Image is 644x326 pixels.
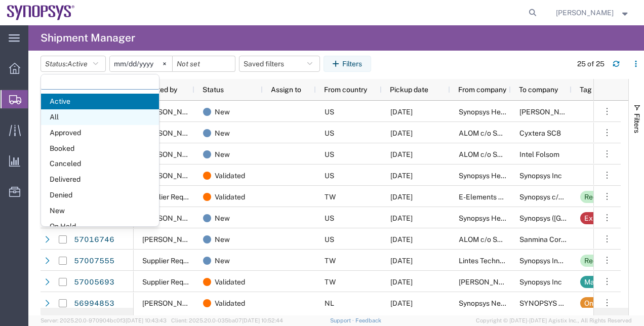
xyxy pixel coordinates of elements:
[556,7,614,18] span: Rachelle Varela
[41,125,159,141] span: Approved
[390,235,413,243] span: 10/06/2025
[215,144,230,165] span: New
[459,193,565,201] span: E-Elements Technology CO., LTD
[390,86,428,94] span: Pickup date
[577,59,605,69] div: 25 of 25
[41,56,106,72] button: Status:Active
[215,229,230,250] span: New
[355,317,381,323] a: Feedback
[215,293,245,314] span: Validated
[142,150,200,158] span: Anoop Ade
[215,208,230,229] span: New
[390,257,413,265] span: 10/03/2025
[324,86,367,94] span: From country
[41,25,135,51] h4: Shipment Manager
[580,86,592,94] span: Tag
[41,187,159,203] span: Denied
[519,278,562,286] span: Synopsys Inc
[519,129,561,137] span: Cyxtera SC8
[390,150,413,158] span: 10/06/2025
[390,299,413,307] span: 10/03/2025
[519,235,588,243] span: Sanmina Corporation
[519,150,559,158] span: Intel Folsom
[215,101,230,123] span: New
[519,86,558,94] span: To company
[325,257,336,265] span: TW
[73,253,115,269] a: 57007555
[215,123,230,144] span: New
[325,278,336,286] span: TW
[325,235,334,243] span: US
[390,214,413,222] span: 10/02/2025
[73,296,115,312] a: 56994853
[584,297,611,309] div: On Hold
[459,129,530,137] span: ALOM c/o SYNOPSYS
[142,129,200,137] span: Anoop Ade
[142,235,200,243] span: Jerry Domalanta
[325,150,334,158] span: US
[458,86,506,94] span: From company
[171,317,283,323] span: Client: 2025.20.0-035ba07
[142,86,177,94] span: Created by
[390,108,413,116] span: 10/06/2025
[459,172,556,180] span: Synopsys Headquarters USSV
[41,156,159,172] span: Canceled
[325,129,334,137] span: US
[41,109,159,125] span: All
[41,172,159,187] span: Delivered
[7,5,75,20] img: logo
[459,235,530,243] span: ALOM c/o SYNOPSYS
[390,193,413,201] span: 10/03/2025
[325,172,334,180] span: US
[110,56,172,71] input: Not set
[73,232,115,248] a: 57016746
[633,113,641,133] span: Filters
[271,86,301,94] span: Assign to
[584,255,624,267] div: Requested add'l. details
[519,193,584,201] span: Synopsys c/o ALOM
[142,172,200,180] span: BettyJayne Lazon
[325,299,334,307] span: NL
[142,278,197,286] span: Supplier Request
[555,7,630,19] button: [PERSON_NAME]
[459,150,530,158] span: ALOM c/o SYNOPSYS
[390,278,413,286] span: 10/02/2025
[325,108,334,116] span: US
[41,203,159,219] span: New
[215,165,245,186] span: Validated
[325,214,334,222] span: US
[126,317,167,323] span: [DATE] 10:43:43
[215,186,245,208] span: Validated
[476,316,632,325] span: Copyright © [DATE]-[DATE] Agistix Inc., All Rights Reserved
[67,60,88,68] span: Active
[142,214,200,222] span: Patricia Singh
[330,317,355,323] a: Support
[390,129,413,137] span: 10/06/2025
[203,86,224,94] span: Status
[73,274,115,291] a: 57005693
[173,56,235,71] input: Not set
[242,317,283,323] span: [DATE] 10:52:44
[459,278,589,286] span: Tong Lay Doo Industrial Co., Ltd
[215,250,230,271] span: New
[584,276,624,288] div: Manual Booking
[459,214,556,222] span: Synopsys Headquarters USSV
[325,193,336,201] span: TW
[41,94,159,109] span: Active
[41,219,159,234] span: On Hold
[324,56,371,72] button: Filters
[459,299,544,307] span: Synopsys Netherlands B.V.
[142,193,197,201] span: Supplier Request
[142,299,200,307] span: Thomas Morgand
[519,108,577,116] span: Jake Copus
[459,108,556,116] span: Synopsys Headquarters USSV
[142,257,197,265] span: Supplier Request
[584,191,624,203] div: Requested add'l. details
[519,172,562,180] span: Synopsys Inc
[239,56,320,72] button: Saved filters
[390,172,413,180] span: 10/06/2025
[519,257,594,265] span: Synopsys India Pvt. Ltd.
[41,141,159,156] span: Booked
[459,257,545,265] span: Lintes Technology Co., Ltd.
[41,317,167,323] span: Server: 2025.20.0-970904bc0f3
